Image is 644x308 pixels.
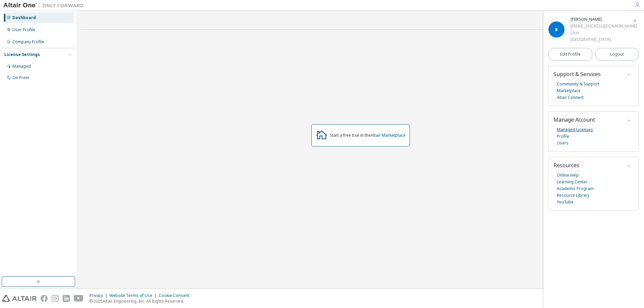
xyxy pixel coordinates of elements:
div: Dashboard [12,15,36,20]
div: [GEOGRAPHIC_DATA] [571,36,637,43]
a: Users [557,140,569,146]
span: Support & Services [553,70,601,78]
a: Online Help [557,172,579,179]
img: youtube.svg [74,295,84,302]
img: facebook.svg [41,295,48,302]
a: Resource Library [557,192,589,199]
div: Privacy [90,293,109,298]
a: Learning Center [557,179,587,185]
div: Managed [12,64,31,69]
div: Start a free trial in the [330,133,406,138]
a: Community & Support [557,81,599,87]
div: Website Terms of Use [109,293,159,298]
p: © 2025 Altair Engineering, Inc. All Rights Reserved. [90,298,193,304]
div: User [571,29,637,36]
div: On Prem [12,75,29,80]
div: [EMAIL_ADDRESS][DOMAIN_NAME] [571,23,637,29]
div: Cookie Consent [159,293,193,298]
span: Logout [610,51,624,58]
img: instagram.svg [52,295,59,302]
a: Altair Connect [557,94,584,101]
span: B [555,27,558,33]
span: Edit Profile [560,52,581,57]
a: Edit Profile [548,48,592,61]
div: Company Profile [12,39,44,45]
a: Marketplace [557,87,581,94]
img: linkedin.svg [63,295,70,302]
a: Academic Program [557,185,594,192]
img: altair_logo.svg [2,295,37,302]
button: Logout [595,48,639,61]
div: Berkan Tan AKŞEN [571,16,637,23]
span: Resources [553,162,579,169]
div: User Profile [12,27,35,33]
img: Altair One [3,2,87,9]
a: Profile [557,133,569,140]
a: YouTube [557,199,574,205]
a: Altair Marketplace [371,132,406,138]
a: Managed Licenses [557,126,593,133]
span: Manage Account [553,116,595,123]
div: License Settings [4,52,40,57]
